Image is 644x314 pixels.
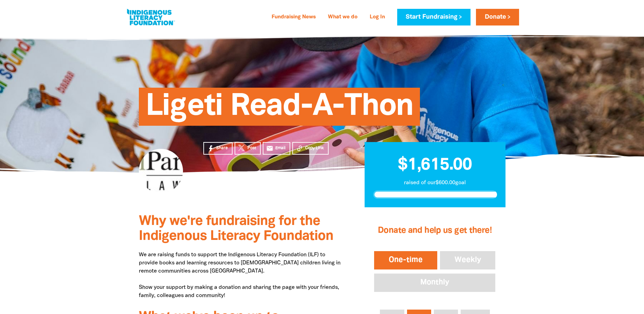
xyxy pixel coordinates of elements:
a: Fundraising News [268,12,320,23]
p: raised of our $600.00 goal [373,179,497,187]
button: Monthly [373,272,497,293]
button: Copy Link [292,142,329,155]
a: Log In [366,12,389,23]
p: We are raising funds to support the Indigenous Literacy Foundation (ILF) to provide books and lea... [139,251,344,300]
i: email [266,145,273,152]
span: Why we're fundraising for the Indigenous Literacy Foundation [139,215,333,243]
span: Post [247,145,256,151]
h2: Donate and help us get there! [373,217,497,244]
a: emailEmail [263,142,291,155]
a: Post [235,142,261,155]
span: Email [275,145,286,151]
span: Copy Link [305,145,324,151]
span: Ligeti Read-A-Thon [146,93,413,126]
a: Donate [476,9,519,25]
a: Start Fundraising [397,9,471,25]
span: Share [216,145,228,151]
button: Weekly [439,250,497,271]
a: What we do [324,12,362,23]
a: Share [203,142,233,155]
span: $1,615.00 [398,157,472,173]
button: One-time [373,250,439,271]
